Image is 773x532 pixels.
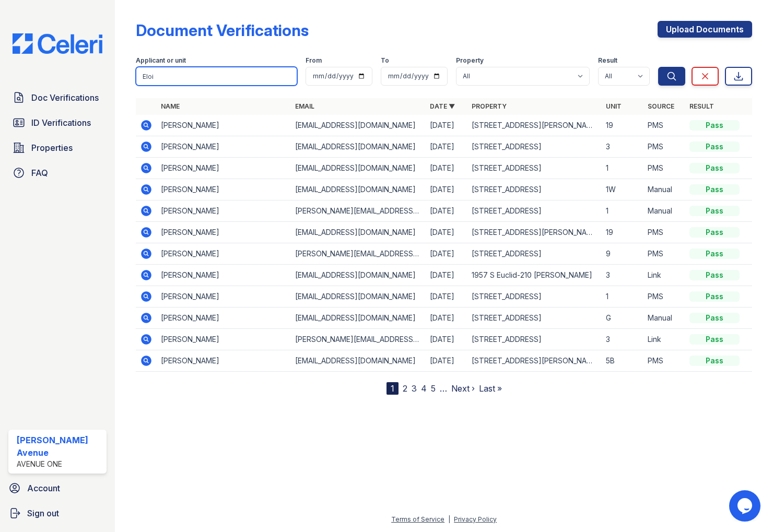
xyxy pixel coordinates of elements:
[440,382,447,395] span: …
[602,158,643,179] td: 1
[467,115,602,136] td: [STREET_ADDRESS][PERSON_NAME]
[602,308,643,329] td: G
[689,102,714,110] a: Result
[467,179,602,200] td: [STREET_ADDRESS]
[387,382,399,395] div: 1
[17,459,102,469] div: Avenue One
[448,515,450,523] div: |
[157,115,291,136] td: [PERSON_NAME]
[157,222,291,243] td: [PERSON_NAME]
[643,265,685,286] td: Link
[157,286,291,308] td: [PERSON_NAME]
[306,56,322,65] label: From
[291,265,425,286] td: [EMAIL_ADDRESS][DOMAIN_NAME]
[157,243,291,265] td: [PERSON_NAME]
[295,102,314,110] a: Email
[291,329,425,350] td: [PERSON_NAME][EMAIL_ADDRESS][PERSON_NAME][DOMAIN_NAME]
[606,102,622,110] a: Unit
[157,329,291,350] td: [PERSON_NAME]
[467,200,602,222] td: [STREET_ADDRESS]
[136,56,186,65] label: Applicant or unit
[381,56,389,65] label: To
[602,179,643,200] td: 1W
[689,227,740,238] div: Pass
[4,478,111,499] a: Account
[291,136,425,158] td: [EMAIL_ADDRESS][DOMAIN_NAME]
[729,490,763,522] iframe: chat widget
[403,383,407,394] a: 2
[643,286,685,308] td: PMS
[689,141,740,152] div: Pass
[291,350,425,372] td: [EMAIL_ADDRESS][DOMAIN_NAME]
[643,136,685,158] td: PMS
[391,515,444,523] a: Terms of Service
[4,503,111,524] a: Sign out
[472,102,507,110] a: Property
[426,329,467,350] td: [DATE]
[421,383,427,394] a: 4
[157,308,291,329] td: [PERSON_NAME]
[291,222,425,243] td: [EMAIL_ADDRESS][DOMAIN_NAME]
[643,115,685,136] td: PMS
[157,158,291,179] td: [PERSON_NAME]
[643,243,685,265] td: PMS
[643,200,685,222] td: Manual
[689,334,740,345] div: Pass
[426,179,467,200] td: [DATE]
[643,222,685,243] td: PMS
[426,350,467,372] td: [DATE]
[467,265,602,286] td: 1957 S Euclid-210 [PERSON_NAME]
[4,33,111,54] img: CE_Logo_Blue-a8612792a0a2168367f1c8372b55b34899dd931a85d93a1a3d3e32e68fde9ad4.png
[31,167,48,179] span: FAQ
[658,21,752,38] a: Upload Documents
[689,249,740,259] div: Pass
[467,158,602,179] td: [STREET_ADDRESS]
[467,308,602,329] td: [STREET_ADDRESS]
[426,222,467,243] td: [DATE]
[291,158,425,179] td: [EMAIL_ADDRESS][DOMAIN_NAME]
[454,515,497,523] a: Privacy Policy
[426,265,467,286] td: [DATE]
[602,329,643,350] td: 3
[467,222,602,243] td: [STREET_ADDRESS][PERSON_NAME]
[602,265,643,286] td: 3
[643,308,685,329] td: Manual
[689,270,740,280] div: Pass
[479,383,502,394] a: Last »
[31,116,91,129] span: ID Verifications
[689,356,740,366] div: Pass
[689,120,740,131] div: Pass
[426,136,467,158] td: [DATE]
[426,243,467,265] td: [DATE]
[291,179,425,200] td: [EMAIL_ADDRESS][DOMAIN_NAME]
[157,265,291,286] td: [PERSON_NAME]
[643,158,685,179] td: PMS
[8,162,107,183] a: FAQ
[136,67,297,86] input: Search by name, email, or unit number
[643,179,685,200] td: Manual
[136,21,309,40] div: Document Verifications
[161,102,180,110] a: Name
[27,482,60,494] span: Account
[431,383,436,394] a: 5
[467,329,602,350] td: [STREET_ADDRESS]
[426,286,467,308] td: [DATE]
[602,243,643,265] td: 9
[451,383,475,394] a: Next ›
[467,350,602,372] td: [STREET_ADDRESS][PERSON_NAME]
[17,434,102,459] div: [PERSON_NAME] Avenue
[689,291,740,302] div: Pass
[456,56,484,65] label: Property
[602,286,643,308] td: 1
[602,115,643,136] td: 19
[27,507,59,519] span: Sign out
[31,91,99,104] span: Doc Verifications
[8,112,107,133] a: ID Verifications
[598,56,617,65] label: Result
[689,163,740,173] div: Pass
[467,286,602,308] td: [STREET_ADDRESS]
[426,158,467,179] td: [DATE]
[643,329,685,350] td: Link
[291,286,425,308] td: [EMAIL_ADDRESS][DOMAIN_NAME]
